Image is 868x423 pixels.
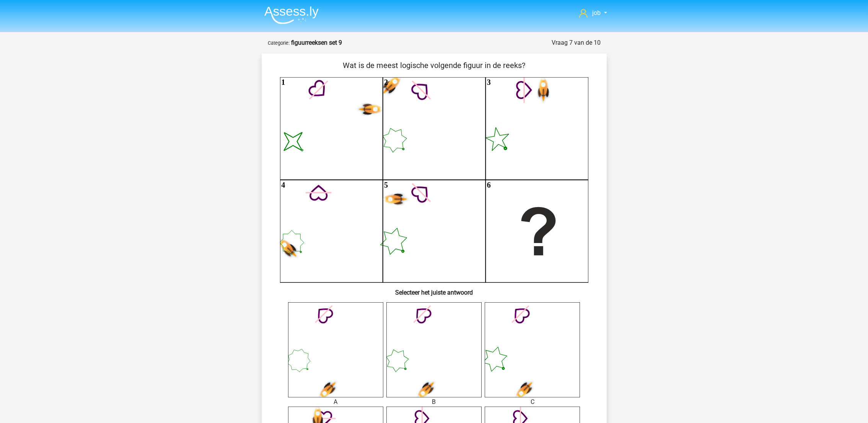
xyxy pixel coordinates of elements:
[479,397,586,407] div: C
[384,78,388,86] text: 2
[274,283,594,296] h6: Selecteer het juiste antwoord
[264,6,319,24] img: Assessly
[268,40,290,46] small: Categorie:
[576,8,610,18] a: job
[552,38,601,47] div: Vraag 7 van de 10
[281,181,285,189] text: 4
[281,78,285,86] text: 1
[282,397,389,407] div: A
[381,397,487,407] div: B
[384,181,388,189] text: 5
[487,181,490,189] text: 6
[274,60,594,71] p: Wat is de meest logische volgende figuur in de reeks?
[291,39,342,46] strong: figuurreeksen set 9
[592,9,601,16] span: job
[487,78,490,86] text: 3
